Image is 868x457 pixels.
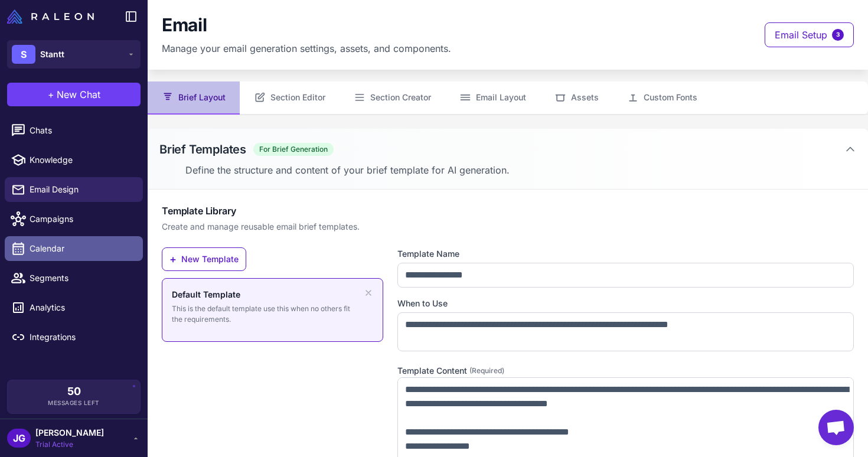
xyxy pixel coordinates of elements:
[35,426,104,439] span: [PERSON_NAME]
[7,83,141,106] button: +New Chat
[7,429,31,448] div: JG
[162,14,207,37] h1: Email
[48,87,54,102] span: +
[30,272,133,285] span: Segments
[340,81,445,115] button: Section Creator
[5,207,143,231] a: Campaigns
[172,288,357,301] p: Default Template
[397,247,854,260] label: Template Name
[818,410,854,445] div: Chat abierto
[67,386,81,397] span: 50
[5,325,143,350] a: Integrations
[613,81,712,115] button: Custom Fonts
[162,247,246,271] button: +New Template
[5,266,143,290] a: Segments
[5,295,143,320] a: Analytics
[253,143,334,156] span: For Brief Generation
[7,40,141,68] button: SStantt
[57,87,100,102] span: New Chat
[469,365,504,376] span: (Required)
[7,9,94,24] img: Raleon Logo
[832,29,844,41] span: 3
[162,204,854,218] h3: Template Library
[48,399,100,407] span: Messages Left
[5,118,143,143] a: Chats
[397,364,854,377] label: Template Content
[30,331,133,344] span: Integrations
[5,177,143,202] a: Email Design
[30,213,133,226] span: Campaigns
[30,124,133,137] span: Chats
[35,439,104,450] span: Trial Active
[30,301,133,314] span: Analytics
[159,141,246,158] h2: Brief Templates
[30,154,133,167] span: Knowledge
[40,48,64,61] span: Stantt
[185,163,856,177] p: Define the structure and content of your brief template for AI generation.
[30,242,133,255] span: Calendar
[775,28,827,42] span: Email Setup
[12,45,35,64] div: S
[445,81,540,115] button: Email Layout
[7,9,99,24] a: Raleon Logo
[169,254,177,265] span: +
[148,81,240,115] button: Brief Layout
[172,303,357,325] p: This is the default template use this when no others fit the requirements.
[240,81,340,115] button: Section Editor
[5,148,143,172] a: Knowledge
[765,22,854,47] button: Email Setup3
[30,183,133,196] span: Email Design
[540,81,613,115] button: Assets
[397,297,854,310] label: When to Use
[5,236,143,261] a: Calendar
[162,41,451,56] p: Manage your email generation settings, assets, and components.
[364,288,373,298] button: Remove template
[162,220,854,233] p: Create and manage reusable email brief templates.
